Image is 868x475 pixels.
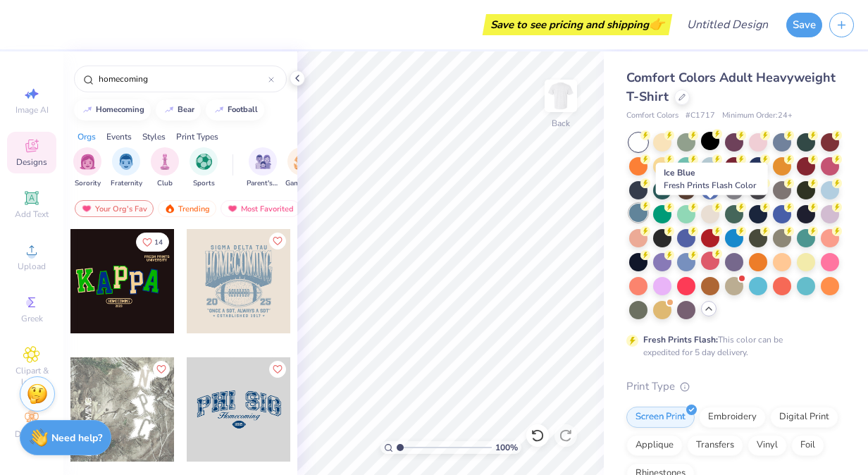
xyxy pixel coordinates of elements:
img: most_fav.gif [227,204,238,214]
button: Like [136,233,169,252]
div: Your Org's Fav [75,200,154,217]
div: filter for Sorority [73,147,101,189]
span: Sorority [75,178,101,189]
span: Decorate [15,428,49,440]
img: Game Day Image [294,154,310,170]
div: Embroidery [699,407,766,428]
img: Sorority Image [80,154,96,170]
span: Designs [16,156,47,168]
div: Vinyl [748,435,787,456]
div: football [228,106,258,113]
span: Greek [21,313,43,324]
div: Events [106,130,132,143]
span: Upload [18,261,46,272]
button: football [206,99,264,121]
button: homecoming [74,99,151,121]
div: Print Type [626,378,840,395]
img: Fraternity Image [118,154,134,170]
strong: Fresh Prints Flash: [643,334,718,345]
span: Minimum Order: 24 + [722,110,793,122]
span: Comfort Colors Adult Heavyweight T-Shirt [626,69,836,105]
div: Print Types [176,130,218,143]
div: Styles [142,130,166,143]
div: Save to see pricing and shipping [486,14,669,35]
span: 👉 [649,16,664,32]
div: Back [552,117,570,130]
button: Like [269,233,286,249]
span: Game Day [285,178,318,189]
img: trend_line.gif [213,106,225,114]
span: Fresh Prints Flash Color [664,180,756,191]
img: trending.gif [164,204,175,214]
span: Image AI [15,104,49,116]
div: bear [178,106,194,113]
button: filter button [190,147,218,189]
div: homecoming [96,106,144,113]
div: Digital Print [770,407,838,428]
div: filter for Game Day [285,147,318,189]
img: trend_line.gif [163,106,175,114]
div: Trending [158,200,216,217]
button: Like [153,361,170,378]
div: Screen Print [626,407,695,428]
span: 100 % [495,441,518,454]
span: Add Text [15,209,49,220]
img: Back [547,82,575,110]
button: filter button [247,147,279,189]
div: filter for Sports [190,147,218,189]
div: Orgs [77,130,96,143]
img: most_fav.gif [81,204,92,214]
button: filter button [285,147,318,189]
div: This color can be expedited for 5 day delivery. [643,333,817,359]
img: Club Image [157,154,173,170]
img: trend_line.gif [82,106,93,114]
div: Most Favorited [221,200,300,217]
button: filter button [73,147,101,189]
input: Try "Alpha" [97,72,268,86]
span: Clipart & logos [7,365,56,388]
button: bear [156,99,201,121]
button: filter button [151,147,179,189]
img: Parent's Weekend Image [255,154,271,170]
span: Parent's Weekend [247,178,279,189]
span: Fraternity [111,178,142,189]
button: Save [786,13,822,37]
div: filter for Fraternity [111,147,142,189]
button: filter button [111,147,142,189]
img: Sports Image [196,154,212,170]
div: filter for Club [151,147,179,189]
div: Ice Blue [656,163,768,195]
div: Foil [791,435,824,456]
strong: Need help? [51,431,102,445]
div: Applique [626,435,683,456]
span: # C1717 [686,110,715,122]
div: Transfers [687,435,743,456]
div: filter for Parent's Weekend [247,147,279,189]
button: Like [269,361,286,378]
span: Comfort Colors [626,110,678,122]
input: Untitled Design [676,11,779,39]
span: 14 [154,239,163,246]
span: Club [157,178,173,189]
span: Sports [193,178,215,189]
